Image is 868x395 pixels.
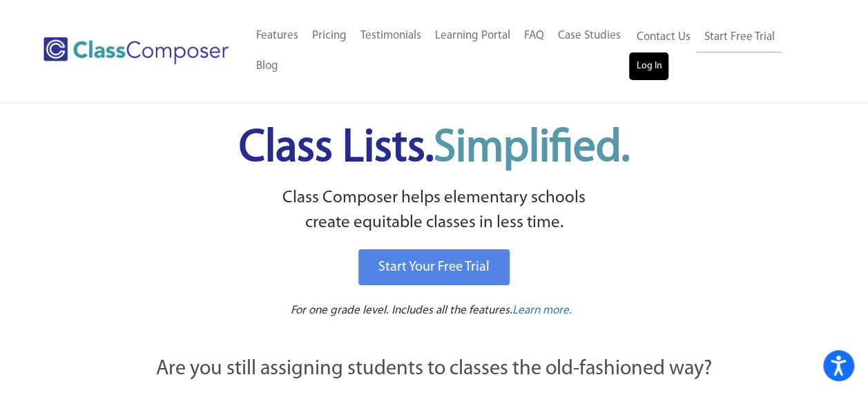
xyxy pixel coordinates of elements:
a: Pricing [305,21,354,51]
a: Log In [629,52,668,80]
nav: Header Menu [249,21,630,81]
nav: Header Menu [629,22,814,80]
span: Class Lists. [239,126,630,171]
a: Testimonials [354,21,428,51]
p: Are you still assigning students to classes the old-fashioned way? [82,354,787,385]
p: Class Composer helps elementary schools create equitable classes in less time. [80,186,789,236]
a: Contact Us [629,22,697,52]
a: Blog [249,51,285,81]
a: Learn more. [512,302,572,320]
span: Learn more. [512,305,572,316]
a: Start Free Trial [697,22,781,53]
a: Case Studies [551,21,628,51]
a: Features [249,21,305,51]
a: FAQ [517,21,551,51]
span: Start Your Free Trial [378,260,490,274]
span: Simplified. [434,126,630,171]
span: For one grade level. Includes all the features. [291,305,512,316]
a: Learning Portal [428,21,517,51]
img: Class Composer [44,37,229,64]
a: Start Your Free Trial [358,249,510,285]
